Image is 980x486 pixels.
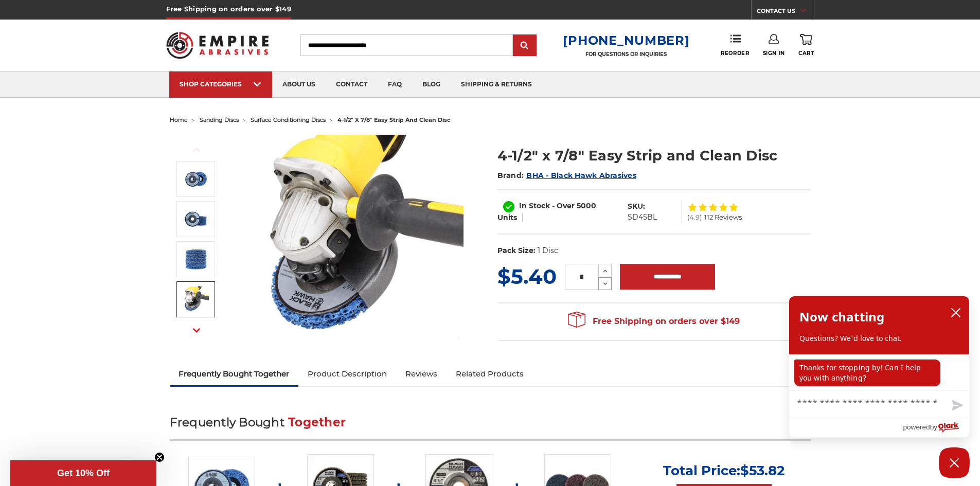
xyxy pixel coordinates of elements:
a: faq [378,71,412,98]
span: powered [903,421,930,434]
span: 4-1/2" x 7/8" easy strip and clean disc [337,116,451,123]
span: by [930,421,937,434]
a: home [170,116,188,123]
button: Send message [943,394,969,418]
img: 4-1/2" x 7/8" Easy Strip and Clean Disc [183,167,209,191]
h1: 4-1/2" x 7/8" Easy Strip and Clean Disc [497,146,811,166]
dd: 1 Disc [538,245,558,256]
span: Free Shipping on orders over $149 [568,311,740,332]
h2: Now chatting [799,307,884,327]
button: Close teaser [154,452,165,462]
span: (4.9) [687,214,702,221]
span: $53.82 [740,462,785,479]
span: Cart [798,50,814,57]
div: chat [789,354,969,390]
span: $5.40 [497,264,557,289]
a: about us [272,71,326,98]
dt: SKU: [628,201,645,212]
div: Get 10% OffClose teaser [10,460,156,486]
img: Empire Abrasives [166,25,269,65]
a: [PHONE_NUMBER] [563,33,689,48]
button: Next [184,319,209,341]
a: Powered by Olark [903,418,969,437]
button: Close Chatbox [939,447,970,478]
img: 4-1/2" x 7/8" Easy Strip and Clean Disc [183,286,209,312]
span: 112 Reviews [704,214,742,221]
p: Thanks for stopping by! Can I help you with anything? [794,359,940,386]
a: Related Products [447,363,533,385]
a: CONTACT US [757,5,814,20]
p: FOR QUESTIONS OR INQUIRIES [563,51,689,58]
span: Frequently Bought [170,415,284,429]
img: 4-1/2" x 7/8" Easy Strip and Clean Disc [258,135,464,341]
a: shipping & returns [451,71,542,98]
a: Frequently Bought Together [170,363,299,385]
p: Questions? We'd love to chat. [799,333,959,344]
span: In Stock [519,201,550,210]
img: 4-1/2" x 7/8" Easy Strip and Clean Disc [183,247,209,272]
a: sanding discs [200,116,239,123]
dd: SD45BL [628,212,657,223]
button: close chatbox [948,305,964,320]
a: surface conditioning discs [251,116,326,123]
span: Together [288,415,346,429]
dt: Pack Size: [497,245,536,256]
img: 4-1/2" x 7/8" Easy Strip and Clean Disc [183,207,209,231]
div: olark chatbox [789,296,970,438]
input: Submit [514,35,535,56]
a: Cart [798,34,814,57]
span: Units [497,213,517,222]
a: Reviews [396,363,447,385]
div: SHOP CATEGORIES [180,80,262,88]
span: Sign In [763,50,785,57]
span: Brand: [497,171,524,180]
a: contact [326,71,378,98]
a: Reorder [721,34,749,56]
p: Total Price: [663,462,785,479]
span: - Over [552,201,575,210]
span: Get 10% Off [57,468,110,478]
a: blog [412,71,451,98]
span: Reorder [721,50,749,57]
span: 5000 [577,201,596,210]
a: Product Description [298,363,396,385]
a: BHA - Black Hawk Abrasives [526,171,636,180]
button: Previous [184,139,209,161]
